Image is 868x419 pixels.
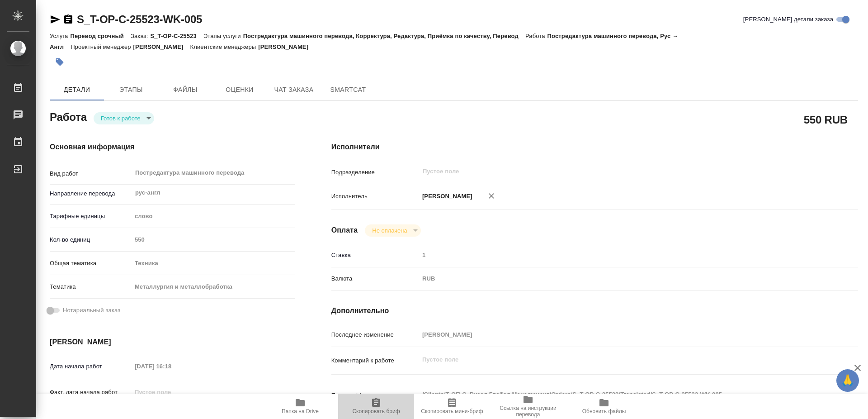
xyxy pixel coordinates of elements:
[190,43,259,50] p: Клиентские менеджеры
[50,14,61,25] button: Скопировать ссылку для ЯМессенджера
[365,224,420,237] div: Готов к работе
[109,84,153,95] span: Этапы
[331,192,419,201] p: Исполнитель
[132,256,295,271] div: Техника
[282,408,319,414] span: Папка на Drive
[50,108,87,124] h2: Работа
[419,387,814,402] textarea: /Clients/Т-ОП-С_Русал Глобал Менеджмент/Orders/S_T-OP-C-25523/Translated/S_T-OP-C-25523-WK-005
[836,369,859,392] button: 🙏
[132,360,211,373] input: Пустое поле
[132,386,211,399] input: Пустое поле
[326,84,370,95] span: SmartCat
[133,43,190,50] p: [PERSON_NAME]
[419,248,814,262] input: Пустое поле
[331,251,419,260] p: Ставка
[804,112,848,127] h2: 550 RUB
[50,388,132,397] p: Факт. дата начала работ
[495,405,561,418] span: Ссылка на инструкции перевода
[421,408,483,414] span: Скопировать мини-бриф
[55,84,99,95] span: Детали
[63,14,74,25] button: Скопировать ссылку
[419,271,814,286] div: RUB
[338,394,414,419] button: Скопировать бриф
[566,394,642,419] button: Обновить файлы
[331,142,858,152] h4: Исполнители
[50,142,295,152] h4: Основная информация
[50,212,132,221] p: Тарифные единицы
[132,233,295,246] input: Пустое поле
[150,33,203,39] p: S_T-OP-C-25523
[331,330,419,339] p: Последнее изменение
[582,408,626,414] span: Обновить файлы
[419,328,814,341] input: Пустое поле
[131,33,150,39] p: Заказ:
[50,362,132,371] p: Дата начала работ
[262,394,338,419] button: Папка на Drive
[50,52,70,72] button: Добавить тэг
[94,112,154,124] div: Готов к работе
[164,84,207,95] span: Файлы
[70,33,131,39] p: Перевод срочный
[50,282,132,291] p: Тематика
[481,186,501,206] button: Удалить исполнителя
[243,33,525,39] p: Постредактура машинного перевода, Корректура, Редактура, Приёмка по качеству, Перевод
[218,84,261,95] span: Оценки
[50,337,295,348] h4: [PERSON_NAME]
[743,15,833,24] span: [PERSON_NAME] детали заказа
[50,235,132,244] p: Кол-во единиц
[50,169,132,178] p: Вид работ
[258,43,315,50] p: [PERSON_NAME]
[50,189,132,198] p: Направление перевода
[50,259,132,268] p: Общая тематика
[98,114,143,122] button: Готов к работе
[331,274,419,283] p: Валюта
[331,391,419,400] p: Путь на drive
[132,279,295,295] div: Металлургия и металлобработка
[490,394,566,419] button: Ссылка на инструкции перевода
[369,227,410,234] button: Не оплачена
[132,209,295,224] div: слово
[422,166,793,177] input: Пустое поле
[331,168,419,177] p: Подразделение
[352,408,400,414] span: Скопировать бриф
[525,33,547,39] p: Работа
[414,394,490,419] button: Скопировать мини-бриф
[331,356,419,365] p: Комментарий к работе
[331,305,858,316] h4: Дополнительно
[63,306,120,315] span: Нотариальный заказ
[203,33,243,39] p: Этапы услуги
[840,371,855,390] span: 🙏
[71,43,133,50] p: Проектный менеджер
[272,84,316,95] span: Чат заказа
[419,192,472,201] p: [PERSON_NAME]
[77,13,202,25] a: S_T-OP-C-25523-WK-005
[331,225,358,236] h4: Оплата
[50,33,70,39] p: Услуга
